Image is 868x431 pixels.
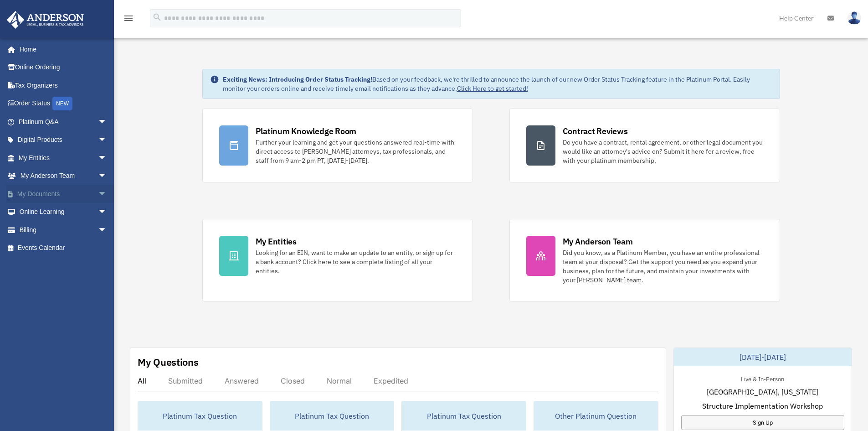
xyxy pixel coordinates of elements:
div: Do you have a contract, rental agreement, or other legal document you would like an attorney's ad... [563,138,763,165]
div: Submitted [168,376,203,385]
div: Looking for an EIN, want to make an update to an entity, or sign up for a bank account? Click her... [256,248,456,275]
a: Online Learningarrow_drop_down [6,203,121,221]
a: Contract Reviews Do you have a contract, rental agreement, or other legal document you would like... [509,109,780,182]
div: Answered [225,376,259,385]
div: My Entities [256,236,297,247]
a: Click Here to get started! [457,84,528,93]
a: Digital Productsarrow_drop_down [6,131,121,149]
a: My Documentsarrow_drop_down [6,185,121,203]
a: My Anderson Team Did you know, as a Platinum Member, you have an entire professional team at your... [509,219,780,301]
a: My Entitiesarrow_drop_down [6,149,121,167]
span: Structure Implementation Workshop [702,400,823,411]
div: NEW [52,97,72,110]
div: Platinum Tax Question [270,401,394,431]
a: Platinum Q&Aarrow_drop_down [6,113,121,131]
span: arrow_drop_down [98,149,116,167]
div: Contract Reviews [563,125,628,137]
div: Closed [281,376,305,385]
div: Platinum Tax Question [138,401,262,431]
a: My Entities Looking for an EIN, want to make an update to an entity, or sign up for a bank accoun... [202,219,473,301]
img: Anderson Advisors Platinum Portal [4,11,87,29]
div: Platinum Knowledge Room [256,125,357,137]
a: Home [6,40,116,58]
div: Based on your feedback, we're thrilled to announce the launch of our new Order Status Tracking fe... [223,75,772,93]
div: All [138,376,146,385]
a: Events Calendar [6,239,121,257]
div: Platinum Tax Question [402,401,526,431]
span: arrow_drop_down [98,167,116,186]
a: Billingarrow_drop_down [6,221,121,239]
span: [GEOGRAPHIC_DATA], [US_STATE] [707,386,818,397]
div: Live & In-Person [734,374,791,383]
img: User Pic [847,11,861,25]
div: Further your learning and get your questions answered real-time with direct access to [PERSON_NAM... [256,138,456,165]
a: Online Ordering [6,58,121,77]
div: Did you know, as a Platinum Member, you have an entire professional team at your disposal? Get th... [563,248,763,285]
div: [DATE]-[DATE] [674,348,852,366]
a: Tax Organizers [6,76,121,94]
div: Normal [327,376,352,385]
i: search [152,12,162,22]
a: menu [123,16,134,24]
span: arrow_drop_down [98,221,116,239]
span: arrow_drop_down [98,113,116,131]
span: arrow_drop_down [98,185,116,203]
a: Sign Up [681,415,844,430]
span: arrow_drop_down [98,131,116,150]
strong: Exciting News: Introducing Order Status Tracking! [223,75,372,83]
a: Order StatusNEW [6,94,121,113]
span: arrow_drop_down [98,203,116,222]
div: My Anderson Team [563,236,633,247]
a: Platinum Knowledge Room Further your learning and get your questions answered real-time with dire... [202,109,473,182]
div: Other Platinum Question [534,401,658,431]
div: Expedited [374,376,408,385]
div: My Questions [138,355,199,369]
i: menu [123,13,134,24]
a: My Anderson Teamarrow_drop_down [6,167,121,185]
